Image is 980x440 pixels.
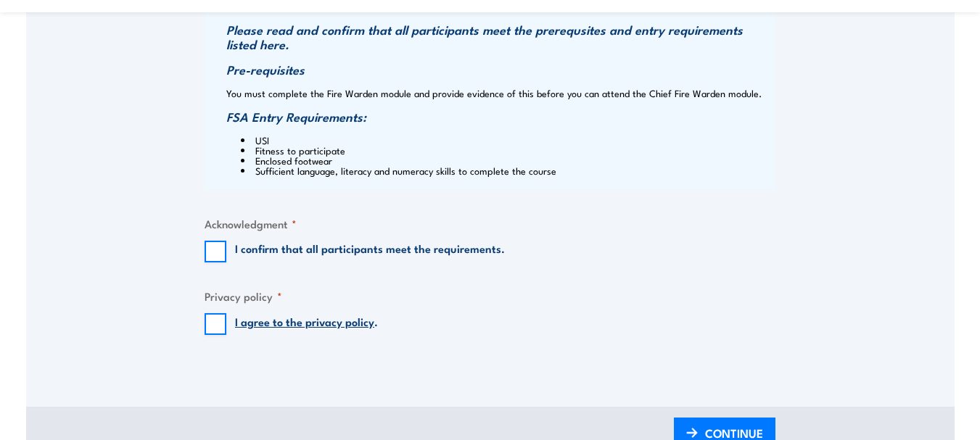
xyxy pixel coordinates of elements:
legend: Acknowledgment [205,215,297,232]
li: Sufficient language, literacy and numeracy skills to complete the course [241,165,772,175]
li: Enclosed footwear [241,155,772,165]
p: You must complete the Fire Warden module and provide evidence of this before you can attend the C... [226,88,772,99]
li: Fitness to participate [241,145,772,155]
label: . [235,313,378,335]
a: I agree to the privacy policy [235,313,374,329]
li: USI [241,135,772,145]
h3: FSA Entry Requirements: [226,109,772,124]
h3: Pre-requisites [226,62,772,77]
label: I confirm that all participants meet the requirements. [235,241,505,262]
legend: Privacy policy [205,288,282,304]
h3: Please read and confirm that all participants meet the prerequsites and entry requirements listed... [226,22,772,51]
